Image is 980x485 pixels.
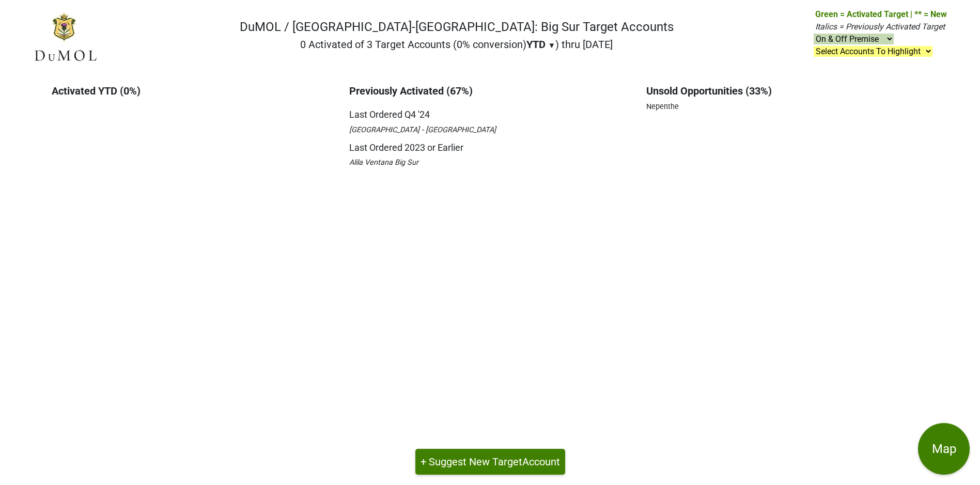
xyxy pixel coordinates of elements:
[349,158,418,167] span: Alila Ventana Big Sur
[349,85,631,97] h3: Previously Activated (67%)
[522,456,560,468] span: Account
[646,85,928,97] h3: Unsold Opportunities (33%)
[52,85,334,97] h3: Activated YTD (0%)
[815,9,947,19] span: Green = Activated Target | ** = New
[33,12,98,63] img: DuMOL
[240,38,674,51] h2: 0 Activated of 3 Target Accounts (0% conversion) ) thru [DATE]
[240,20,674,35] h1: DuMOL / [GEOGRAPHIC_DATA]-[GEOGRAPHIC_DATA]: Big Sur Target Accounts
[646,102,679,111] span: Nepenthe
[918,423,970,475] button: Map
[349,101,631,120] h5: Last Ordered Q4 '24
[815,22,945,32] span: Italics = Previously Activated Target
[548,41,556,50] span: ▼
[349,126,496,134] span: [GEOGRAPHIC_DATA] - [GEOGRAPHIC_DATA]
[415,449,565,475] button: + Suggest New TargetAccount
[349,134,631,153] h5: Last Ordered 2023 or Earlier
[526,38,546,51] span: YTD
